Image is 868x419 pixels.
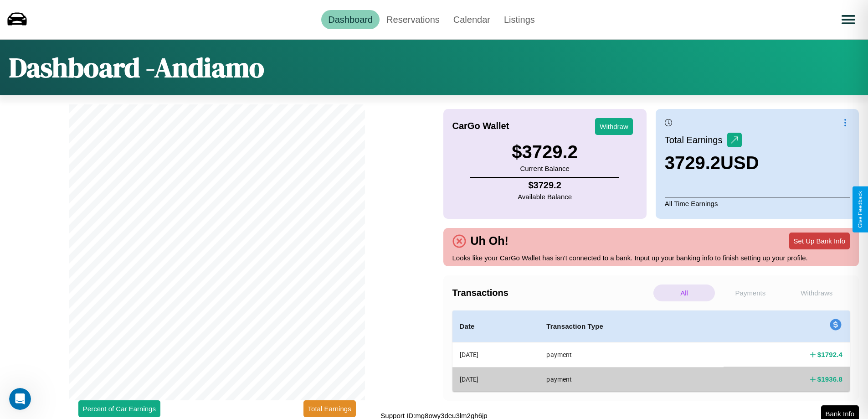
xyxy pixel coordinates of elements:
a: Reservations [380,10,447,29]
p: Current Balance [512,162,578,175]
button: Withdraw [595,118,633,135]
h3: 3729.2 USD [665,153,759,173]
h4: Transactions [452,288,651,298]
p: All Time Earnings [665,197,850,210]
button: Total Earnings [303,400,356,417]
h4: CarGo Wallet [452,121,509,131]
p: Looks like your CarGo Wallet has isn't connected to a bank. Input up your banking info to finish ... [452,252,850,264]
p: Withdraws [786,285,847,301]
table: simple table [452,310,850,392]
h3: $ 3729.2 [512,142,578,162]
div: Give Feedback [857,191,863,228]
a: Calendar [447,10,497,29]
button: Set Up Bank Info [789,233,850,249]
h4: $ 3729.2 [518,180,572,191]
th: payment [539,342,724,367]
h4: Date [460,321,532,332]
h4: Uh Oh! [466,234,513,248]
p: All [653,285,715,301]
a: Dashboard [321,10,380,29]
h1: Dashboard - Andiamo [9,49,264,86]
h4: Transaction Type [546,321,716,332]
p: Total Earnings [665,132,727,148]
button: Open menu [836,7,861,32]
button: Percent of Car Earnings [78,400,160,417]
p: Available Balance [518,191,572,203]
th: payment [539,367,724,391]
h4: $ 1792.4 [817,350,842,359]
h4: $ 1936.8 [817,374,842,384]
th: [DATE] [452,342,539,367]
p: Payments [719,285,781,301]
a: Listings [497,10,542,29]
th: [DATE] [452,367,539,391]
iframe: Intercom live chat [9,388,31,410]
